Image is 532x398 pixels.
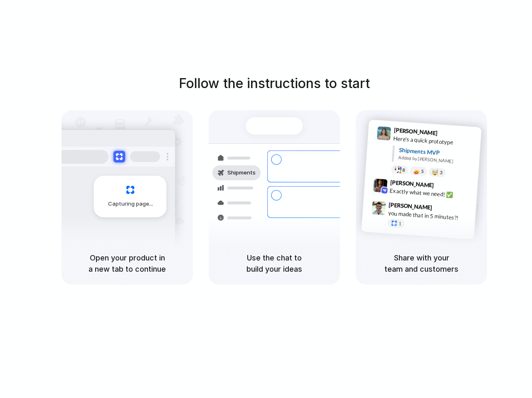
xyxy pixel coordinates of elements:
[390,178,434,190] span: [PERSON_NAME]
[432,169,439,175] div: 🤯
[440,170,443,175] span: 3
[394,125,438,138] span: [PERSON_NAME]
[402,168,405,172] span: 8
[389,186,473,200] div: Exactly what we need! ✅
[399,221,401,226] span: 1
[227,169,256,177] span: Shipments
[440,130,457,140] span: 9:41 AM
[71,252,183,275] h5: Open your product in a new tab to continue
[435,204,452,214] span: 9:47 AM
[108,200,154,208] span: Capturing page
[388,209,471,223] div: you made that in 5 minutes?!
[436,182,453,192] span: 9:42 AM
[179,74,370,93] h1: Follow the instructions to start
[393,134,476,148] div: Here's a quick prototype
[366,252,477,275] h5: Share with your team and customers
[421,169,424,174] span: 5
[398,154,475,166] div: Added by [PERSON_NAME]
[219,252,330,275] h5: Use the chat to build your ideas
[399,146,475,160] div: Shipments MVP
[389,200,433,212] span: [PERSON_NAME]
